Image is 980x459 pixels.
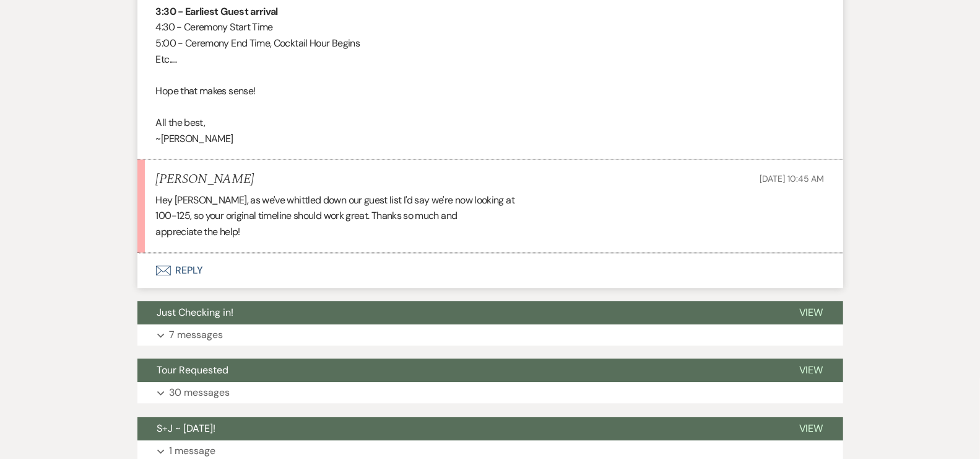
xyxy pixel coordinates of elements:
[779,417,843,440] button: View
[156,115,825,131] p: All the best,
[156,131,825,147] p: ~[PERSON_NAME]
[156,192,825,240] div: Hey [PERSON_NAME], as we've whittled down our guest list I'd say we're now looking at 100-125, so...
[170,327,223,343] p: 7 messages
[137,324,843,345] button: 7 messages
[137,301,779,324] button: Just Checking in!
[156,172,254,187] h5: [PERSON_NAME]
[170,443,216,459] p: 1 message
[799,306,823,319] span: View
[760,173,825,184] span: [DATE] 10:45 AM
[799,363,823,377] span: View
[137,253,843,288] button: Reply
[779,301,843,324] button: View
[779,359,843,382] button: View
[157,363,229,377] span: Tour Requested
[156,20,273,33] span: 4:30 - Ceremony Start Time
[799,422,823,435] span: View
[137,417,779,440] button: S+J ~ [DATE]!
[156,51,825,68] p: Etc.....
[156,83,825,99] p: Hope that makes sense!
[157,306,234,319] span: Just Checking in!
[157,422,216,435] span: S+J ~ [DATE]!
[170,385,230,401] p: 30 messages
[156,5,278,18] strong: 3:30 - Earliest Guest arrival
[156,37,360,50] span: 5:00 - Ceremony End Time, Cocktail Hour Begins
[137,382,843,403] button: 30 messages
[137,359,779,382] button: Tour Requested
